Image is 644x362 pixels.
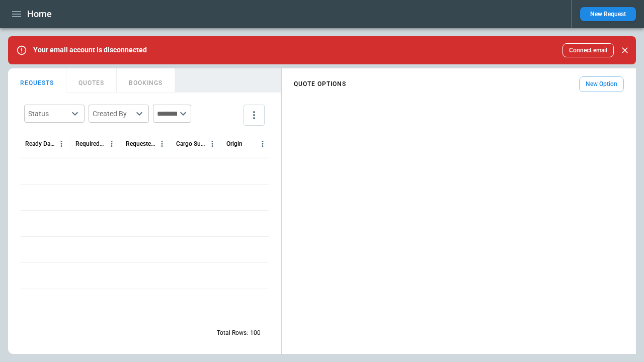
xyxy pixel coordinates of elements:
button: Close [618,43,632,57]
p: 100 [250,329,261,337]
button: Connect email [562,43,614,57]
button: REQUESTS [8,68,66,93]
p: Total Rows: [217,329,248,337]
div: Status [28,109,68,119]
div: Required Date & Time (UTC) [75,140,105,147]
button: Origin column menu [256,137,269,150]
p: Your email account is disconnected [33,46,147,54]
button: more [244,105,265,126]
button: Cargo Summary column menu [206,137,219,150]
div: Ready Date & Time (UTC) [25,140,55,147]
button: New Request [580,7,636,21]
div: Cargo Summary [176,140,206,147]
div: Created By [93,109,133,119]
button: Ready Date & Time (UTC) column menu [55,137,68,150]
button: Requested Route column menu [155,137,169,150]
button: New Option [579,76,624,92]
div: scrollable content [282,72,636,96]
div: dismiss [618,39,632,61]
button: QUOTES [66,68,117,93]
div: Origin [226,140,243,147]
div: Requested Route [126,140,155,147]
button: BOOKINGS [117,68,175,93]
h4: QUOTE OPTIONS [294,82,346,86]
button: Required Date & Time (UTC) column menu [105,137,118,150]
h1: Home [27,8,52,20]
